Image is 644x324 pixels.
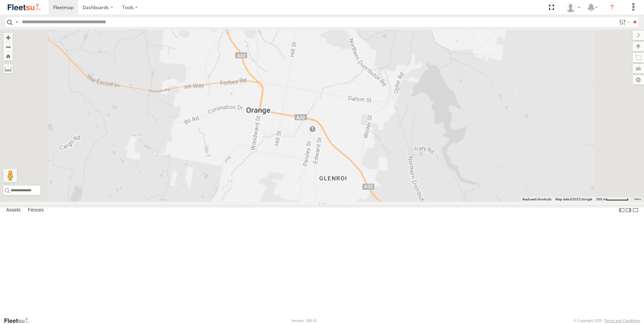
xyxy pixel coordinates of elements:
div: © Copyright 2025 - [573,319,640,323]
a: Terms (opens in new tab) [634,198,641,201]
button: Keyboard shortcuts [522,197,551,202]
a: Terms and Conditions [605,319,640,323]
button: Drag Pegman onto the map to open Street View [3,169,17,182]
div: Peter Groves [563,2,583,12]
span: 500 m [596,197,606,201]
span: Map data ©2025 Google [555,197,592,201]
label: Search Query [14,17,20,27]
label: Search Filter Options [616,17,631,27]
label: Dock Summary Table to the Left [618,205,625,215]
button: Map Scale: 500 m per 63 pixels [594,197,631,202]
label: Hide Summary Table [632,205,639,215]
label: Assets [3,205,24,215]
button: Zoom in [3,33,13,42]
button: Zoom out [3,42,13,52]
img: fleetsu-logo-horizontal.svg [7,3,42,12]
label: Measure [3,64,13,73]
i: ? [607,2,617,13]
label: Dock Summary Table to the Right [625,205,632,215]
a: Visit our Website [4,317,35,324]
label: Fences [25,205,47,215]
label: Map Settings [633,75,644,85]
div: Version: 308.01 [291,319,317,323]
button: Zoom Home [3,52,13,61]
